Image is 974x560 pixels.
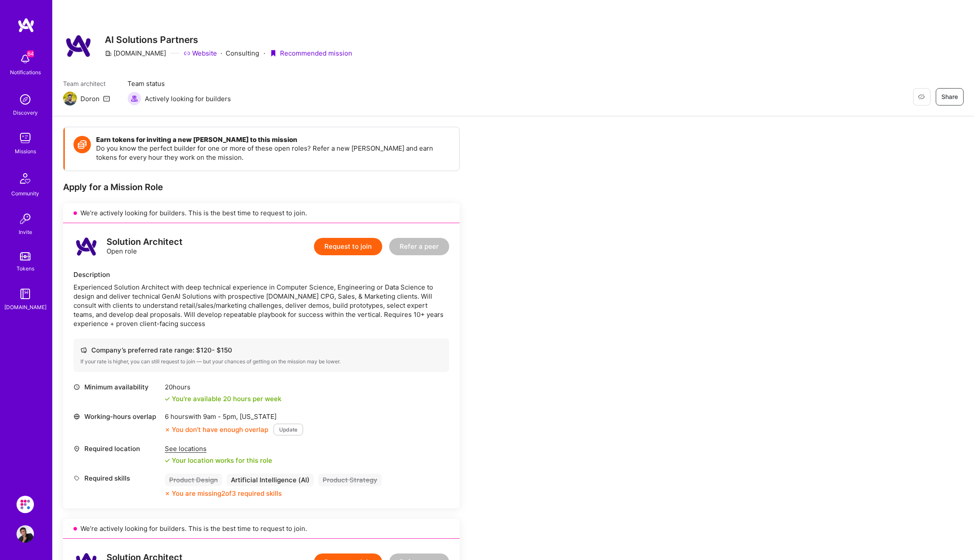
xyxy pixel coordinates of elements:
i: icon World [73,413,80,420]
img: Actively looking for builders [127,92,141,105]
div: Recommended mission [270,49,352,58]
i: icon EyeClosed [918,93,925,100]
i: icon Cash [80,347,87,353]
div: Required location [73,444,160,453]
div: Artificial Intelligence (AI) [227,474,314,486]
a: User Avatar [14,525,36,543]
div: Working-hours overlap [73,412,160,421]
div: Company’s preferred rate range: $ 120 - $ 150 [80,346,442,355]
a: Website [183,49,217,58]
div: If your rate is higher, you can still request to join — but your chances of getting on the missio... [80,358,442,365]
div: We’re actively looking for builders. This is the best time to request to join. [63,519,460,539]
div: 20 hours [165,382,281,392]
span: Share [941,92,958,101]
div: Invite [19,227,32,237]
div: [DOMAIN_NAME] [105,49,166,58]
img: guide book [17,285,34,303]
div: Discovery [13,108,38,117]
div: Product Strategy [318,474,382,486]
div: We’re actively looking for builders. This is the best time to request to join. [63,203,460,223]
img: User Avatar [17,525,34,543]
i: icon Clock [73,384,80,390]
h3: AI Solutions Partners [105,34,352,45]
img: tokens [20,252,30,260]
a: Evinced: AI-Agents Accessibility Solution [14,496,36,513]
img: logo [73,234,100,260]
i: icon CloseOrange [165,427,170,432]
i: icon CloseOrange [165,491,170,496]
img: logo [17,17,35,33]
img: Company Logo [63,30,94,62]
div: Open role [107,237,183,256]
i: icon PurpleRibbon [270,50,277,57]
img: discovery [17,91,34,108]
img: teamwork [17,129,34,147]
img: bell [17,50,34,68]
p: Do you know the perfect builder for one or more of these open roles? Refer a new [PERSON_NAME] an... [96,144,450,162]
div: You're available 20 hours per week [165,394,281,403]
div: · [220,49,222,58]
div: [DOMAIN_NAME] [4,303,47,312]
div: Minimum availability [73,382,160,392]
span: Actively looking for builders [145,94,231,103]
div: You don’t have enough overlap [165,425,268,434]
img: Team Architect [63,92,77,105]
div: Missions [15,147,36,156]
span: Team status [127,79,231,88]
img: Token icon [73,136,91,153]
div: Solution Architect [107,237,183,247]
button: Share [936,88,964,105]
div: Doron [80,94,100,103]
i: icon Check [165,458,170,463]
span: 9am - 5pm , [201,412,240,421]
div: You are missing 2 of 3 required skills [172,489,282,498]
img: Community [15,168,36,189]
img: Invite [17,210,34,227]
div: See locations [165,444,272,453]
i: icon Mail [103,95,110,102]
div: Product Design [165,474,222,486]
div: Required skills [73,474,160,483]
div: Your location works for this role [165,456,272,465]
i: icon Check [165,396,170,402]
div: Consulting [183,49,259,58]
div: Experienced Solution Architect with deep technical experience in Computer Science, Engineering or... [73,283,449,328]
i: icon Tag [73,475,80,481]
button: Update [274,424,303,435]
div: Notifications [10,68,41,77]
div: Tokens [17,264,34,273]
i: icon Location [73,445,80,452]
img: Evinced: AI-Agents Accessibility Solution [17,496,34,513]
span: Team architect [63,79,110,88]
div: Description [73,270,449,279]
div: Community [11,189,39,198]
button: Request to join [314,238,382,255]
h4: Earn tokens for inviting a new [PERSON_NAME] to this mission [96,136,450,144]
div: 6 hours with [US_STATE] [165,412,303,421]
i: icon CompanyGray [105,50,112,57]
div: Apply for a Mission Role [63,181,460,193]
button: Refer a peer [389,238,449,255]
span: 64 [27,50,34,57]
div: · [264,49,265,58]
